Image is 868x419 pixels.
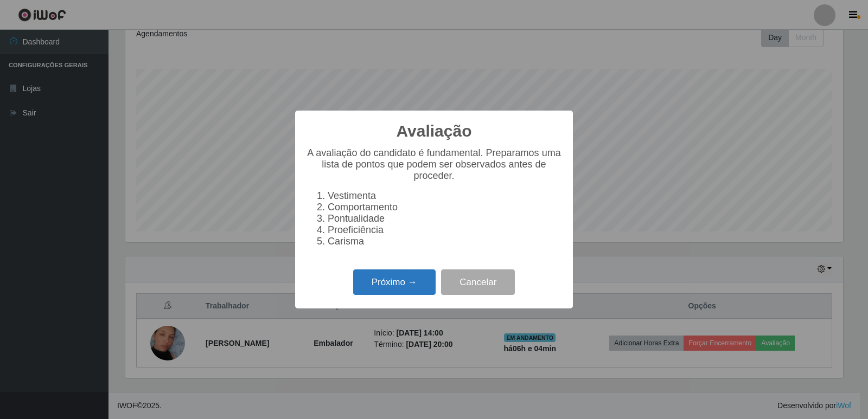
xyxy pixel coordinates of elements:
[328,202,562,213] li: Comportamento
[306,147,562,182] p: A avaliação do candidato é fundamental. Preparamos uma lista de pontos que podem ser observados a...
[397,121,472,141] h2: Avaliação
[441,269,515,295] button: Cancelar
[353,269,436,295] button: Próximo →
[328,224,562,236] li: Proeficiência
[328,213,562,224] li: Pontualidade
[328,190,562,202] li: Vestimenta
[328,236,562,247] li: Carisma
